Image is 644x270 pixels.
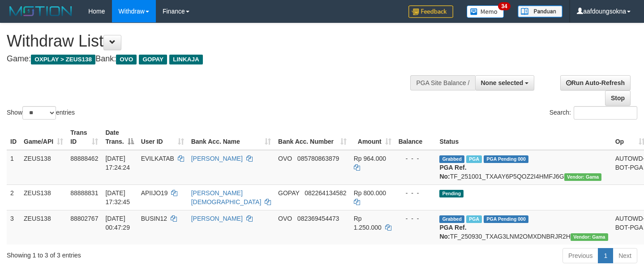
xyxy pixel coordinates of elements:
th: ID [7,124,20,150]
h1: Withdraw List [7,32,421,50]
span: Rp 964.000 [354,155,386,162]
div: - - - [399,189,433,197]
img: Button%20Memo.svg [467,5,504,18]
span: APIIJO19 [141,189,168,197]
span: Rp 1.250.000 [354,215,382,231]
div: PGA Site Balance / [410,75,475,90]
span: Vendor URL: https://trx31.1velocity.biz [571,233,608,241]
span: [DATE] 17:24:24 [105,155,130,171]
th: Status [436,124,611,150]
h4: Game: Bank: [7,55,421,64]
td: ZEUS138 [20,150,67,185]
th: Bank Acc. Number: activate to sort column ascending [275,124,350,150]
th: Amount: activate to sort column ascending [350,124,395,150]
span: [DATE] 17:32:45 [105,189,130,206]
th: Bank Acc. Name: activate to sort column ascending [188,124,275,150]
span: Marked by aafsreyleap [466,215,482,223]
span: Marked by aafpengsreynich [466,155,482,163]
span: LINKAJA [169,55,203,64]
a: [PERSON_NAME] [191,215,243,222]
td: TF_251001_TXAAY6P5QOZ2I4HMFJ6G [436,150,611,185]
select: Showentries [22,106,56,120]
label: Show entries [7,106,75,120]
span: EVILKATAB [141,155,174,162]
td: TF_250930_TXAG3LNM2OMXDNBRJR2H [436,210,611,244]
img: Feedback.jpg [408,5,453,18]
th: User ID: activate to sort column ascending [137,124,188,150]
span: PGA Pending [484,155,528,163]
td: 3 [7,210,20,244]
span: Copy 082369454473 to clipboard [297,215,339,222]
a: Previous [562,248,598,263]
div: - - - [399,154,433,163]
span: OVO [116,55,137,64]
td: 1 [7,150,20,185]
img: panduan.png [518,5,562,17]
a: 1 [598,248,613,263]
span: GOPAY [278,189,299,197]
input: Search: [574,106,637,120]
span: Vendor URL: https://trx31.1velocity.biz [564,173,602,181]
th: Balance [395,124,436,150]
span: Grabbed [439,155,464,163]
span: PGA Pending [484,215,528,223]
span: 88888831 [70,189,98,197]
span: BUSIN12 [141,215,167,222]
div: - - - [399,214,433,223]
a: [PERSON_NAME][DEMOGRAPHIC_DATA] [191,189,262,206]
th: Trans ID: activate to sort column ascending [67,124,102,150]
b: PGA Ref. No: [439,164,466,180]
span: Pending [439,190,464,197]
span: OXPLAY > ZEUS138 [31,55,95,64]
span: [DATE] 00:47:29 [105,215,130,231]
td: ZEUS138 [20,184,67,210]
span: None selected [481,79,524,86]
div: Showing 1 to 3 of 3 entries [7,247,262,260]
th: Date Trans.: activate to sort column descending [102,124,137,150]
span: Rp 800.000 [354,189,386,197]
span: 88802767 [70,215,98,222]
a: Run Auto-Refresh [560,75,631,90]
td: ZEUS138 [20,210,67,244]
span: GOPAY [139,55,167,64]
span: Copy 085780863879 to clipboard [297,155,339,162]
span: 88888462 [70,155,98,162]
a: Next [613,248,637,263]
img: MOTION_logo.png [7,4,75,18]
th: Game/API: activate to sort column ascending [20,124,67,150]
a: [PERSON_NAME] [191,155,243,162]
span: Grabbed [439,215,464,223]
button: None selected [475,75,535,90]
b: PGA Ref. No: [439,224,466,240]
span: Copy 082264134582 to clipboard [305,189,346,197]
span: OVO [278,155,292,162]
label: Search: [550,106,637,120]
span: 34 [498,2,510,10]
span: OVO [278,215,292,222]
a: Stop [605,90,631,106]
td: 2 [7,184,20,210]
